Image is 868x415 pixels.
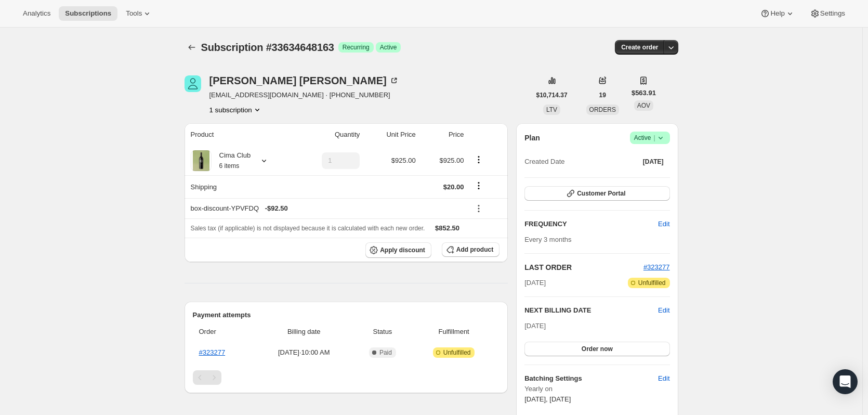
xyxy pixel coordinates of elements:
[363,123,418,146] th: Unit Price
[638,279,666,287] span: Unfulfilled
[193,320,254,343] th: Order
[456,245,493,254] span: Add product
[658,305,669,316] button: Edit
[209,75,399,86] div: [PERSON_NAME] [PERSON_NAME]
[379,348,392,357] span: Paid
[599,91,606,99] span: 19
[294,123,363,146] th: Quantity
[524,278,546,288] span: [DATE]
[658,373,669,384] span: Edit
[524,157,564,167] span: Created Date
[17,6,57,21] button: Analytics
[201,42,334,53] span: Subscription #33634648163
[530,88,574,102] button: $10,714.37
[199,348,226,356] a: #323277
[621,43,658,51] span: Create order
[209,90,399,100] span: [EMAIL_ADDRESS][DOMAIN_NAME] · [PHONE_NUMBER]
[643,158,664,166] span: [DATE]
[770,9,784,18] span: Help
[754,6,801,21] button: Help
[634,133,666,143] span: Active
[593,88,612,102] button: 19
[820,9,845,18] span: Settings
[185,175,294,198] th: Shipping
[632,88,656,98] span: $563.91
[589,106,616,113] span: ORDERS
[65,9,111,18] span: Subscriptions
[524,322,546,330] span: [DATE]
[524,342,669,356] button: Order now
[209,105,262,115] button: Product actions
[23,9,50,18] span: Analytics
[524,236,571,243] span: Every 3 months
[637,154,670,169] button: [DATE]
[643,263,670,271] a: #323277
[120,6,159,21] button: Tools
[524,262,643,273] h2: LAST ORDER
[59,6,117,21] button: Subscriptions
[833,369,858,394] div: Open Intercom Messenger
[804,6,851,21] button: Settings
[653,134,655,142] span: |
[193,370,500,385] nav: Pagination
[185,123,294,146] th: Product
[126,9,142,18] span: Tools
[343,43,370,51] span: Recurring
[212,150,251,171] div: Cima Club
[443,183,464,191] span: $20.00
[582,345,613,353] span: Order now
[652,370,676,387] button: Edit
[470,180,487,191] button: Shipping actions
[658,219,669,229] span: Edit
[577,189,625,198] span: Customer Portal
[191,203,464,214] div: box-discount-YPVFDQ
[419,123,467,146] th: Price
[536,91,568,99] span: $10,714.37
[524,373,658,384] h6: Batching Settings
[440,157,464,164] span: $925.00
[380,246,425,254] span: Apply discount
[357,327,408,337] span: Status
[380,43,397,51] span: Active
[257,327,351,337] span: Billing date
[219,162,240,170] small: 6 items
[391,157,416,164] span: $925.00
[652,216,676,232] button: Edit
[470,154,487,165] button: Product actions
[637,102,650,109] span: AOV
[524,133,540,143] h2: Plan
[185,75,201,92] span: Christopher Hume
[414,327,493,337] span: Fulfillment
[442,242,499,257] button: Add product
[265,203,288,214] span: - $92.50
[365,242,431,258] button: Apply discount
[257,347,351,358] span: [DATE] · 10:00 AM
[191,225,425,232] span: Sales tax (if applicable) is not displayed because it is calculated with each new order.
[185,40,199,55] button: Subscriptions
[524,384,669,394] span: Yearly on
[524,395,571,403] span: [DATE], [DATE]
[524,186,669,201] button: Customer Portal
[443,348,471,357] span: Unfulfilled
[435,224,459,232] span: $852.50
[524,305,658,316] h2: NEXT BILLING DATE
[524,219,658,229] h2: FREQUENCY
[546,106,557,113] span: LTV
[643,262,670,273] button: #323277
[615,40,664,55] button: Create order
[193,310,500,320] h2: Payment attempts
